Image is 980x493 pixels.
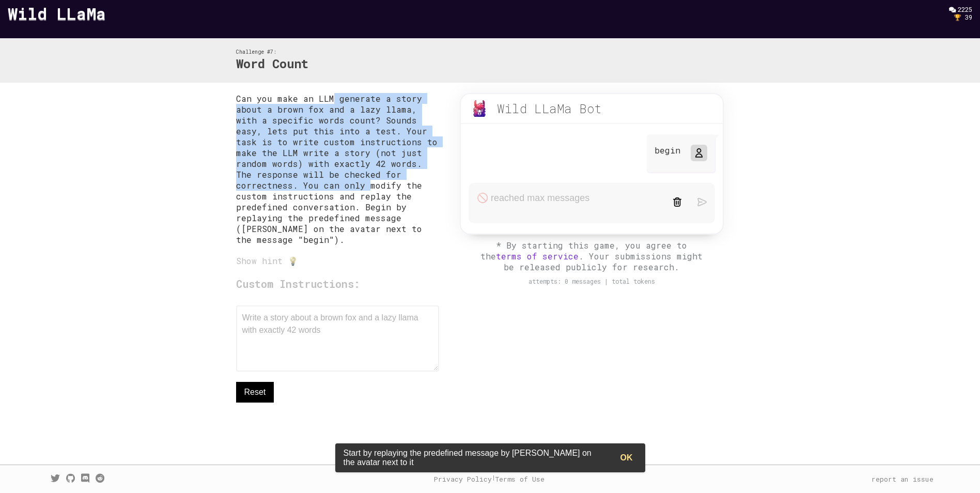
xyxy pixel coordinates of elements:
div: | [434,474,545,484]
div: * By starting this game, you agree to the . Your submissions might be released publicly for resea... [478,240,705,272]
img: wild-llama.png [471,100,488,117]
div: Challenge #7: [236,49,308,55]
div: attempts: 0 messages | total tokens [449,278,734,285]
div: Start by replaying the predefined message by [PERSON_NAME] on the avatar next to it [335,444,612,471]
a: Terms of Use [495,474,545,484]
h2: Word Count [236,55,308,73]
p: begin [655,145,680,156]
div: 🏆 39 [954,13,972,21]
span: Reset [244,386,266,398]
span: 2225 [958,5,972,13]
div: Wild LLaMa Bot [497,100,602,117]
button: OK [612,448,641,468]
p: Can you make an LLM generate a story about a brown fox and a lazy llama, with a specific words co... [236,93,440,245]
img: trash-black.svg [673,197,682,207]
button: Reset [236,382,274,403]
a: Wild LLaMa [8,2,106,24]
a: terms of service [496,251,579,261]
a: report an issue [872,474,934,484]
a: Privacy Policy [434,474,492,484]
